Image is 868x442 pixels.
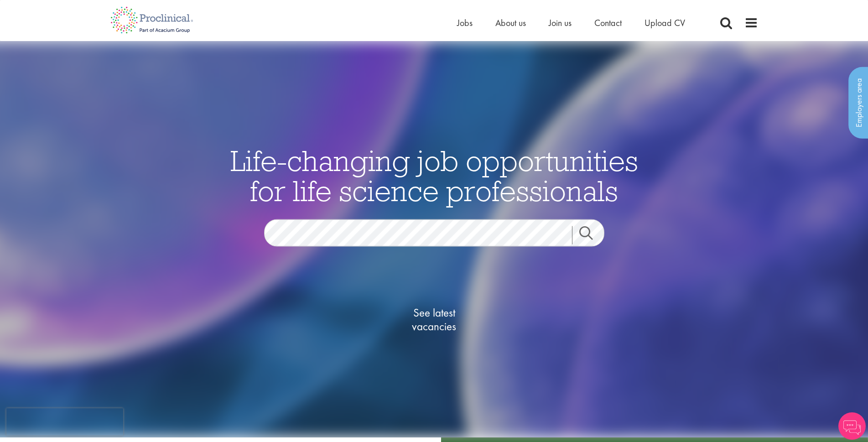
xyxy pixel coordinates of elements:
[495,17,526,29] a: About us
[838,412,866,440] img: Chatbot
[230,142,638,209] span: Life-changing job opportunities for life science professionals
[645,17,685,29] a: Upload CV
[389,270,480,370] a: See latestvacancies
[549,17,572,29] a: Join us
[389,306,480,333] span: See latest vacancies
[457,17,473,29] a: Jobs
[6,408,123,436] iframe: reCAPTCHA
[594,17,622,29] a: Contact
[572,226,611,244] a: Job search submit button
